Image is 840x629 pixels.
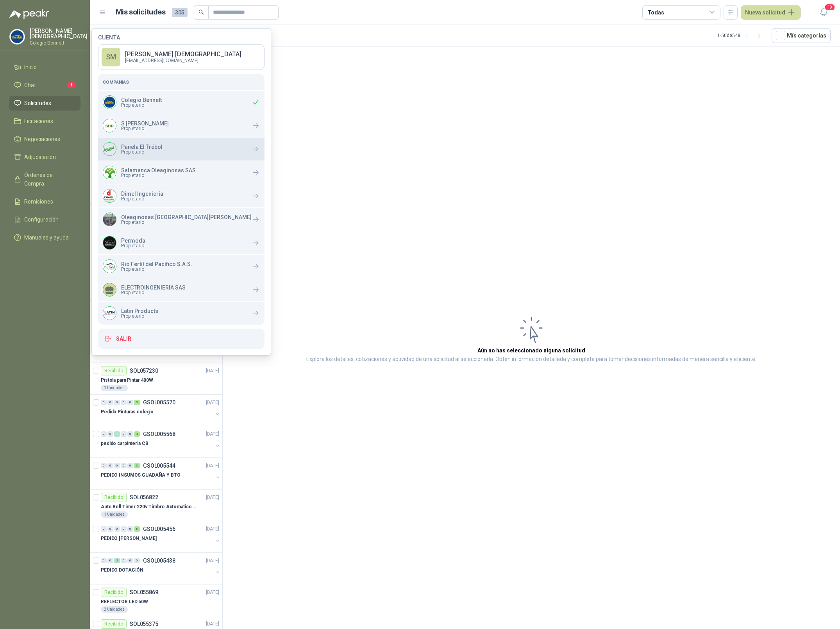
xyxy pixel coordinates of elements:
div: SM [102,48,120,66]
img: Logo peakr [9,9,49,19]
a: Company LogoS [PERSON_NAME]Propietario [98,114,265,137]
p: Pistola para Pintar 400W [101,377,153,384]
span: Propietario [121,290,186,295]
div: 1 [114,431,120,437]
p: [DATE] [206,431,219,438]
div: 1 Unidades [101,511,128,518]
div: 0 [127,431,133,437]
p: SOL055869 [130,590,158,595]
div: 0 [101,400,107,405]
a: RecibidoSOL057230[DATE] Pistola para Pintar 400W1 Unidades [90,363,222,395]
span: 19 [824,4,835,11]
p: Auto Bell Timer 220v Timbre Automatico Para Colegios, Indust [101,503,198,511]
span: Propietario [121,314,158,318]
p: [DATE] [206,620,219,628]
div: 0 [101,463,107,468]
p: SOL057230 [130,368,158,373]
a: ELECTROINGENIERIA SASPropietario [98,278,265,301]
div: Company LogoOleaginosas [GEOGRAPHIC_DATA][PERSON_NAME]Propietario [98,208,265,231]
a: Company LogoRio Fertil del Pacífico S.A.S.Propietario [98,255,265,278]
p: [DATE] [206,462,219,470]
p: pedido carpinteria CB [101,440,148,447]
span: Propietario [121,243,145,248]
img: Company Logo [103,307,116,320]
div: Company LogoLatin ProductsPropietario [98,302,265,325]
img: Company Logo [103,96,116,109]
p: Colegio Bennett [30,41,88,45]
div: Recibido [101,588,127,597]
div: 0 [101,558,107,563]
div: Recibido [101,493,127,502]
h3: Aún no has seleccionado niguna solicitud [477,346,585,355]
div: 0 [121,431,127,437]
p: REFLECTOR LED 50W [101,598,148,606]
p: GSOL005570 [143,400,175,405]
span: Inicio [24,63,37,71]
p: [DATE] [206,525,219,533]
a: Órdenes de Compra [9,168,80,191]
p: GSOL005568 [143,431,175,437]
p: [DATE] [206,494,219,501]
a: RecibidoSOL056822[DATE] Auto Bell Timer 220v Timbre Automatico Para Colegios, Indust1 Unidades [90,490,222,521]
div: 0 [127,400,133,405]
p: GSOL005438 [143,558,175,563]
a: SM[PERSON_NAME] [DEMOGRAPHIC_DATA][EMAIL_ADDRESS][DOMAIN_NAME] [98,44,265,70]
div: 2 Unidades [101,606,128,613]
button: Nueva solicitud [741,5,801,20]
span: Licitaciones [24,117,53,125]
p: [PERSON_NAME] [DEMOGRAPHIC_DATA] [125,51,241,57]
button: Mís categorías [772,28,831,43]
p: [EMAIL_ADDRESS][DOMAIN_NAME] [125,58,241,63]
p: [DATE] [206,367,219,375]
span: 305 [172,8,188,17]
p: Rio Fertil del Pacífico S.A.S. [121,261,192,267]
div: Company LogoSalamanca Oleaginosas SASPropietario [98,161,265,184]
p: GSOL005456 [143,526,175,532]
p: [DATE] [206,589,219,596]
a: Company LogoPanela El TrébolPropietario [98,138,265,161]
div: Recibido [101,619,127,629]
div: 1 - 50 de 548 [717,29,765,42]
div: 0 [107,431,113,437]
div: 0 [121,400,127,405]
a: Company LogoDimel IngenieríaPropietario [98,184,265,207]
div: Recibido [101,366,127,375]
h5: Compañías [103,79,260,86]
a: Remisiones [9,194,80,209]
div: 0 [101,526,107,532]
div: 0 [114,526,120,532]
h1: Mis solicitudes [116,7,166,18]
a: 0 0 0 0 0 3 GSOL005544[DATE] PEDIDO INSUMOS GUADAÑA Y BTO [101,461,221,486]
p: Explora los detalles, cotizaciones y actividad de una solicitud al seleccionarla. Obtén informaci... [306,355,756,364]
div: 0 [107,526,113,532]
a: Licitaciones [9,114,80,129]
p: PEDIDO DOTACIÓN [101,566,143,574]
div: 1 Unidades [101,385,128,391]
div: 4 [134,431,140,437]
p: Oleaginosas [GEOGRAPHIC_DATA][PERSON_NAME] [121,214,252,220]
div: 0 [121,526,127,532]
span: Remisiones [24,197,53,206]
p: Permoda [121,238,145,243]
a: 0 0 0 0 0 3 GSOL005570[DATE] Pedido Pinturas colegio [101,398,221,423]
img: Company Logo [103,166,116,179]
div: 3 [134,463,140,468]
div: 0 [127,526,133,532]
img: Company Logo [103,119,116,132]
div: 2 [114,558,120,563]
div: 0 [114,463,120,468]
img: Company Logo [103,189,116,202]
p: SOL055375 [130,621,158,627]
p: [DATE] [206,399,219,406]
p: PEDIDO INSUMOS GUADAÑA Y BTO [101,472,181,479]
a: 0 0 0 0 0 6 GSOL005456[DATE] PEDIDO [PERSON_NAME] [101,524,221,549]
div: 0 [121,463,127,468]
div: 6 [134,526,140,532]
div: 0 [101,431,107,437]
a: Inicio [9,60,80,75]
p: GSOL005544 [143,463,175,468]
div: 0 [127,463,133,468]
